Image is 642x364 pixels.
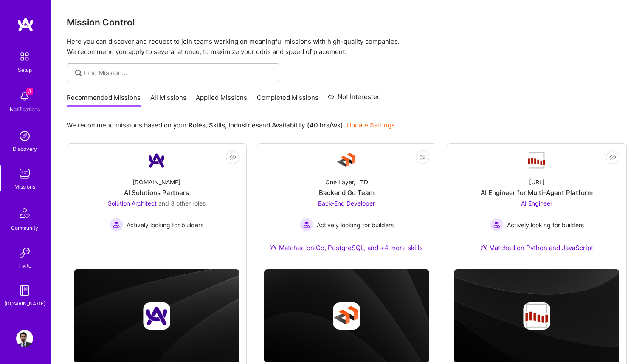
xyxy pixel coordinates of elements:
span: Solution Architect [108,200,157,207]
div: Discovery [13,144,37,153]
div: Invite [18,261,31,270]
div: [DOMAIN_NAME] [132,178,180,186]
span: Actively looking for builders [127,220,203,229]
a: Recommended Missions [67,93,141,107]
a: Company Logo[DOMAIN_NAME]AI Solutions PartnersSolution Architect and 3 other rolesActively lookin... [74,150,239,253]
a: Applied Missions [196,93,247,107]
b: Skills [209,121,225,129]
i: icon EyeClosed [229,154,236,161]
i: icon SearchGrey [73,68,83,78]
img: Company logo [523,302,550,330]
div: AI Solutions Partners [124,188,189,197]
img: Actively looking for builders [110,218,123,231]
img: cover [74,269,239,363]
div: AI Engineer for Multi-Agent Platform [481,188,593,197]
img: cover [264,269,430,363]
img: Ateam Purple Icon [480,244,487,251]
div: Notifications [10,105,40,114]
a: Company LogoOne Layer, LTDBackend Go TeamBack-End Developer Actively looking for buildersActively... [264,150,430,262]
img: Community [14,203,35,223]
div: Missions [14,182,35,191]
div: One Layer, LTD [325,178,368,186]
i: icon EyeClosed [419,154,426,161]
img: cover [454,269,619,363]
img: Company Logo [336,150,357,171]
b: Roles [189,121,206,129]
img: User Avatar [16,330,33,347]
a: Company Logo[URL]AI Engineer for Multi-Agent PlatformAI Engineer Actively looking for buildersAct... [454,150,619,262]
input: Find Mission... [84,68,273,77]
a: All Missions [150,93,186,107]
img: Ateam Purple Icon [270,244,277,251]
img: Company logo [333,302,360,330]
h3: Mission Control [67,17,627,28]
span: Back-End Developer [318,200,375,207]
img: setup [16,48,34,65]
p: Here you can discover and request to join teams working on meaningful missions with high-quality ... [67,37,627,57]
img: guide book [16,282,33,299]
img: Actively looking for builders [300,218,313,231]
a: Not Interested [328,92,381,107]
span: AI Engineer [521,200,552,207]
a: Completed Missions [257,93,318,107]
b: Availability (40 hrs/wk) [272,121,343,129]
b: Industries [228,121,259,129]
img: logo [17,17,34,32]
img: Actively looking for builders [490,218,504,231]
p: We recommend missions based on your , , and . [67,121,395,130]
div: Matched on Python and JavaScript [480,243,593,252]
img: teamwork [16,165,33,182]
div: Community [11,223,38,232]
a: Update Settings [346,121,395,129]
div: Backend Go Team [319,188,374,197]
div: Setup [18,65,32,74]
img: bell [16,88,33,105]
img: Invite [16,244,33,261]
span: Actively looking for builders [507,220,584,229]
div: Matched on Go, PostgreSQL, and +4 more skills [270,243,423,252]
img: Company Logo [527,152,547,169]
span: and 3 other roles [158,200,206,207]
a: User Avatar [14,330,35,347]
img: Company Logo [146,150,167,171]
div: [DOMAIN_NAME] [4,299,45,308]
img: discovery [16,127,33,144]
span: 3 [26,88,33,95]
div: [URL] [529,178,545,186]
img: Company logo [143,302,170,330]
span: Actively looking for builders [317,220,394,229]
i: icon EyeClosed [609,154,616,161]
